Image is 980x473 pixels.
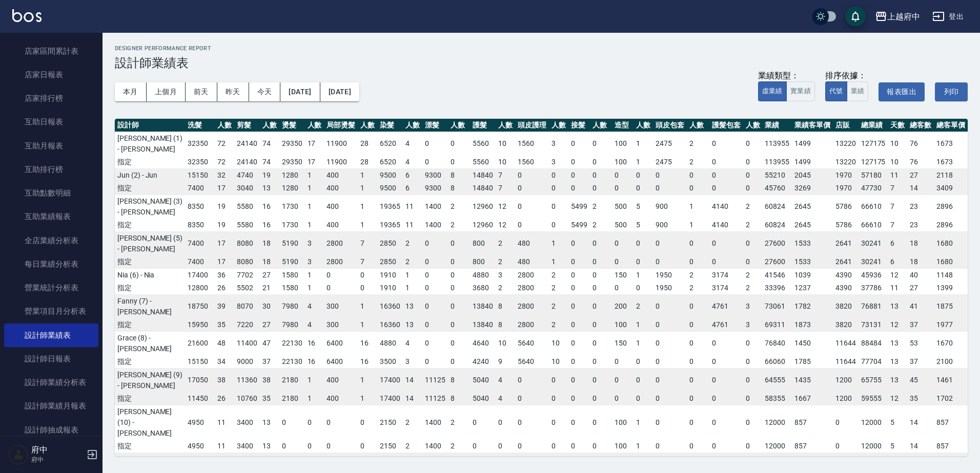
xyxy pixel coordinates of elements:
[4,394,98,418] a: 設計師業績月報表
[4,276,98,299] a: 營業統計分析表
[907,132,934,156] td: 76
[792,168,833,182] td: 2045
[792,195,833,219] td: 2645
[12,9,42,22] img: Logo
[185,119,215,132] th: 洗髮
[422,132,448,156] td: 0
[280,82,320,101] button: [DATE]
[4,347,98,371] a: 設計師日報表
[515,156,549,169] td: 1560
[31,445,84,455] h5: 府中
[185,182,215,195] td: 7400
[792,219,833,232] td: 2645
[422,195,448,219] td: 1400
[762,168,792,182] td: 55210
[935,82,968,101] button: 列印
[320,82,359,101] button: [DATE]
[709,132,743,156] td: 0
[859,195,888,219] td: 66610
[448,156,471,169] td: 0
[4,87,98,110] a: 店家排行榜
[743,231,763,255] td: 0
[549,195,568,219] td: 0
[634,195,653,219] td: 5
[215,156,234,169] td: 72
[4,252,98,276] a: 每日業績分析表
[403,231,422,255] td: 2
[305,182,324,195] td: 1
[305,156,324,169] td: 17
[934,219,968,232] td: 2896
[448,231,471,255] td: 0
[792,132,833,156] td: 1499
[305,168,324,182] td: 1
[934,231,968,255] td: 1680
[833,219,859,232] td: 5786
[792,119,833,132] th: 業績客單價
[590,119,612,132] th: 人數
[653,219,687,232] td: 900
[687,231,709,255] td: 0
[358,231,377,255] td: 7
[448,132,471,156] td: 0
[470,195,496,219] td: 12960
[762,231,792,255] td: 27600
[4,205,98,228] a: 互助業績報表
[634,182,653,195] td: 0
[515,182,549,195] td: 0
[358,195,377,219] td: 1
[833,156,859,169] td: 13220
[762,119,792,132] th: 業績
[496,119,515,132] th: 人數
[888,182,907,195] td: 7
[186,82,217,101] button: 前天
[762,182,792,195] td: 45760
[888,219,907,232] td: 7
[515,132,549,156] td: 1560
[4,324,98,347] a: 設計師業績表
[185,156,215,169] td: 32350
[4,299,98,323] a: 營業項目月分析表
[260,119,279,132] th: 人數
[4,181,98,205] a: 互助點數明細
[888,168,907,182] td: 11
[279,119,305,132] th: 燙髮
[305,132,324,156] td: 17
[934,182,968,195] td: 3409
[279,156,305,169] td: 29350
[888,231,907,255] td: 6
[833,182,859,195] td: 1970
[758,71,815,81] div: 業績類型：
[612,195,634,219] td: 500
[687,132,709,156] td: 2
[743,132,763,156] td: 0
[324,182,358,195] td: 400
[4,39,98,63] a: 店家區間累計表
[634,156,653,169] td: 1
[709,168,743,182] td: 0
[859,119,888,132] th: 總業績
[709,231,743,255] td: 0
[653,168,687,182] td: 0
[653,119,687,132] th: 頭皮包套
[496,168,515,182] td: 7
[743,182,763,195] td: 0
[377,156,403,169] td: 6520
[448,168,471,182] td: 8
[234,231,260,255] td: 8080
[887,10,920,23] div: 上越府中
[324,168,358,182] td: 400
[4,418,98,442] a: 設計師抽成報表
[792,156,833,169] td: 1499
[377,168,403,182] td: 9500
[115,255,185,269] td: 指定
[324,156,358,169] td: 11900
[324,219,358,232] td: 400
[403,182,422,195] td: 6
[549,182,568,195] td: 0
[185,231,215,255] td: 7400
[568,132,590,156] td: 0
[833,119,859,132] th: 店販
[260,195,279,219] td: 16
[549,156,568,169] td: 3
